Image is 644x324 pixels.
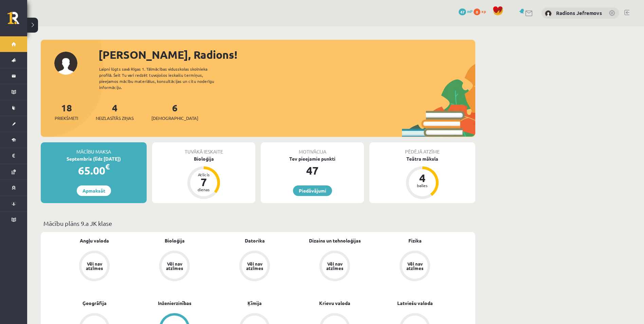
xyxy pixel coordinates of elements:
a: Apmaksāt [77,185,111,196]
img: Radions Jefremovs [545,10,552,17]
p: Mācību plāns 9.a JK klase [43,219,473,228]
div: Atlicis [194,173,214,177]
div: 65.00 [41,162,147,179]
div: Pēdējā atzīme [369,142,475,155]
div: dienas [194,187,214,192]
a: Bioloģija [165,237,185,244]
a: Piedāvājumi [293,185,332,196]
span: Neizlasītās ziņas [96,115,134,122]
a: 4Neizlasītās ziņas [96,102,134,122]
a: Ķīmija [247,300,262,307]
div: 4 [412,173,433,183]
a: 6[DEMOGRAPHIC_DATA] [151,102,198,122]
a: Vēl nav atzīmes [215,251,295,283]
a: 0 xp [474,8,489,14]
div: Bioloģija [152,155,255,162]
a: Teātra māksla 4 balles [369,155,475,200]
div: Vēl nav atzīmes [245,262,264,270]
div: Teātra māksla [369,155,475,162]
span: € [105,162,110,172]
a: Dizains un tehnoloģijas [309,237,361,244]
span: mP [467,8,473,14]
div: 7 [194,177,214,187]
a: Vēl nav atzīmes [54,251,134,283]
a: Radions Jefremovs [556,10,602,16]
div: Septembris (līdz [DATE]) [41,155,147,162]
div: Vēl nav atzīmes [325,262,344,270]
span: xp [481,8,486,14]
div: Tev pieejamie punkti [261,155,364,162]
a: Vēl nav atzīmes [375,251,455,283]
a: Ģeogrāfija [82,300,107,307]
a: Vēl nav atzīmes [295,251,375,283]
div: Motivācija [261,142,364,155]
span: Priekšmeti [55,115,78,122]
a: Inženierzinības [158,300,191,307]
div: balles [412,183,433,187]
a: Fizika [408,237,422,244]
a: Datorika [245,237,265,244]
a: 18Priekšmeti [55,102,78,122]
div: Laipni lūgts savā Rīgas 1. Tālmācības vidusskolas skolnieka profilā. Šeit Tu vari redzēt tuvojošo... [99,66,226,90]
div: Mācību maksa [41,142,147,155]
div: Vēl nav atzīmes [85,262,104,270]
a: Rīgas 1. Tālmācības vidusskola [7,12,27,29]
span: [DEMOGRAPHIC_DATA] [151,115,198,122]
div: Tuvākā ieskaite [152,142,255,155]
a: 47 mP [459,8,473,14]
a: Krievu valoda [319,300,350,307]
div: [PERSON_NAME], Radions! [98,47,475,63]
span: 0 [474,8,480,15]
a: Angļu valoda [80,237,109,244]
div: 47 [261,162,364,179]
a: Bioloģija Atlicis 7 dienas [152,155,255,200]
div: Vēl nav atzīmes [405,262,424,270]
a: Vēl nav atzīmes [134,251,215,283]
span: 47 [459,8,466,15]
a: Latviešu valoda [397,300,433,307]
div: Vēl nav atzīmes [165,262,184,270]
